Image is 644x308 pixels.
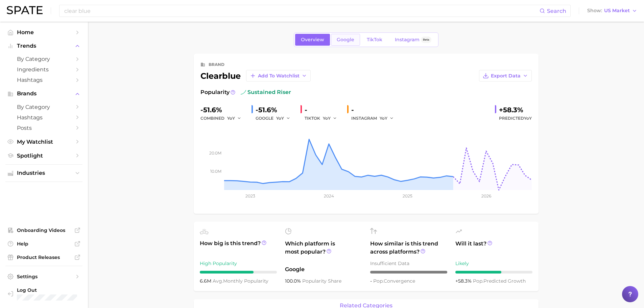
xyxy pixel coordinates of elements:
[5,252,82,262] a: Product Releases
[586,6,639,15] button: ShowUS Market
[285,265,362,274] span: Google
[213,278,268,284] span: monthly popularity
[373,278,415,284] span: convergence
[380,115,387,121] span: YoY
[17,274,71,280] span: Settings
[5,41,82,51] button: Trends
[256,114,295,122] div: GOOGLE
[295,34,330,46] a: Overview
[380,114,394,122] button: YoY
[455,259,532,267] div: Likely
[17,139,71,145] span: My Watchlist
[200,114,246,122] div: combined
[17,114,71,121] span: Hashtags
[276,115,284,121] span: YoY
[389,34,437,46] a: InstagramBeta
[351,114,399,122] div: INSTAGRAM
[17,43,71,49] span: Trends
[200,259,277,267] div: High Popularity
[323,114,337,122] button: YoY
[395,37,420,43] span: Instagram
[200,70,311,81] div: clearblue
[473,278,526,284] span: predicted growth
[479,70,532,81] button: Export Data
[17,29,71,35] span: Home
[370,278,373,284] span: -
[200,88,230,96] span: Popularity
[370,271,447,274] div: – / 10
[17,170,71,176] span: Industries
[5,239,82,249] a: Help
[64,5,540,17] input: Search here for a brand, industry, or ingredient
[351,104,399,115] div: -
[200,278,213,284] span: 6.6m
[491,73,521,79] span: Export Data
[17,227,71,233] span: Onboarding Videos
[324,193,334,198] tspan: 2024
[7,6,43,14] img: SPATE
[241,90,246,95] img: sustained riser
[5,27,82,38] a: Home
[200,104,246,115] div: -51.6%
[455,278,473,284] span: +58.3%
[499,104,532,115] div: +58.3%
[245,193,255,198] tspan: 2023
[305,104,342,115] div: -
[17,254,71,260] span: Product Releases
[5,89,82,99] button: Brands
[473,278,483,284] abbr: popularity index
[276,114,291,122] button: YoY
[17,77,71,83] span: Hashtags
[256,104,295,115] div: -51.6%
[305,114,342,122] div: TIKTOK
[367,37,382,43] span: TikTok
[5,54,82,64] a: by Category
[17,287,99,293] span: Log Out
[403,193,412,198] tspan: 2025
[213,278,223,284] abbr: average
[5,137,82,147] a: My Watchlist
[604,9,630,13] span: US Market
[17,66,71,73] span: Ingredients
[302,278,341,284] span: popularity share
[209,61,224,69] div: brand
[373,278,384,284] abbr: popularity index
[17,56,71,62] span: by Category
[246,70,311,81] button: Add to Watchlist
[481,193,491,198] tspan: 2026
[301,37,324,43] span: Overview
[227,114,242,122] button: YoY
[17,241,71,247] span: Help
[587,9,602,13] span: Show
[5,285,82,303] a: Log out. Currently logged in with e-mail zach.stewart@emersongroup.com.
[258,73,300,79] span: Add to Watchlist
[423,37,429,43] span: Beta
[524,116,532,121] span: YoY
[337,37,354,43] span: Google
[227,115,235,121] span: YoY
[241,88,291,96] span: sustained riser
[5,225,82,235] a: Onboarding Videos
[455,240,532,256] span: Will it last?
[5,150,82,161] a: Spotlight
[5,64,82,75] a: Ingredients
[5,75,82,85] a: Hashtags
[323,115,331,121] span: YoY
[5,123,82,133] a: Posts
[361,34,388,46] a: TikTok
[547,8,566,14] span: Search
[5,271,82,282] a: Settings
[331,34,360,46] a: Google
[200,271,277,274] div: 7 / 10
[5,168,82,178] button: Industries
[285,278,302,284] span: 100.0%
[200,239,277,256] span: How big is this trend?
[370,240,447,256] span: How similar is this trend across platforms?
[370,259,447,267] div: Insufficient Data
[17,104,71,110] span: by Category
[17,91,71,97] span: Brands
[5,102,82,112] a: by Category
[285,240,362,262] span: Which platform is most popular?
[17,152,71,159] span: Spotlight
[499,114,532,122] span: Predicted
